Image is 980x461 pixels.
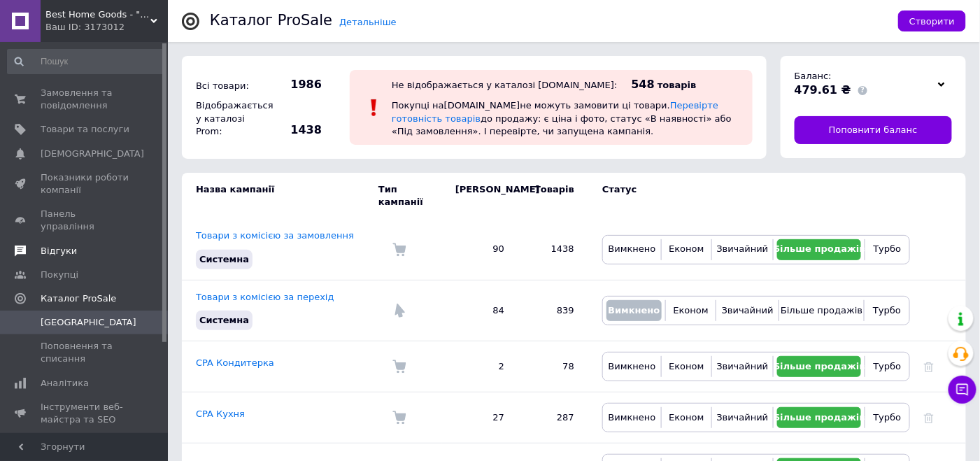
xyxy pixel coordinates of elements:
[924,361,934,371] a: Видалити
[795,116,952,144] a: Поповнити баланс
[339,17,397,27] a: Детальніше
[588,173,910,219] td: Статус
[41,340,129,365] span: Поповнення та списання
[669,243,704,254] span: Економ
[783,300,860,321] button: Більше продажів
[441,280,518,341] td: 84
[777,239,861,260] button: Більше продажів
[210,13,332,28] div: Каталог ProSale
[777,356,861,377] button: Більше продажів
[658,80,696,90] span: товарів
[41,245,77,257] span: Відгуки
[874,243,902,254] span: Турбо
[518,173,588,219] td: Товарів
[874,361,902,371] span: Турбо
[669,300,712,321] button: Економ
[606,239,658,260] button: Вимкнено
[392,304,406,318] img: Комісія за перехід
[192,76,269,96] div: Всі товари:
[392,100,732,136] span: Покупці на [DOMAIN_NAME] не можуть замовити ці товари. до продажу: є ціна і фото, статус «В наявн...
[869,239,906,260] button: Турбо
[41,123,129,136] span: Товари та послуги
[392,100,718,123] a: Перевірте готовність товарів
[669,361,704,371] span: Економ
[518,392,588,444] td: 287
[609,412,656,423] span: Вимкнено
[869,407,906,428] button: Турбо
[518,341,588,392] td: 78
[717,243,769,254] span: Звичайний
[795,71,832,81] span: Баланс:
[192,96,269,141] div: Відображається у каталозі Prom:
[632,78,655,91] span: 548
[199,315,249,325] span: Системна
[720,300,775,321] button: Звичайний
[41,401,129,426] span: Інструменти веб-майстра та SEO
[874,412,902,423] span: Турбо
[949,376,977,404] button: Чат з покупцем
[41,148,144,160] span: [DEMOGRAPHIC_DATA]
[518,219,588,280] td: 1438
[665,407,707,428] button: Економ
[717,361,769,371] span: Звичайний
[196,292,334,302] a: Товари з комісією за перехід
[7,49,165,74] input: Пошук
[909,16,955,27] span: Створити
[41,269,78,281] span: Покупці
[273,122,322,138] span: 1438
[364,97,385,118] img: :exclamation:
[196,357,274,368] a: CPA Кондитерка
[924,412,934,423] a: Видалити
[441,341,518,392] td: 2
[609,243,656,254] span: Вимкнено
[608,305,660,315] span: Вимкнено
[781,305,862,315] span: Більше продажів
[199,254,249,264] span: Системна
[41,171,129,197] span: Показники роботи компанії
[722,305,774,315] span: Звичайний
[868,300,906,321] button: Турбо
[674,305,709,315] span: Економ
[441,173,518,219] td: [PERSON_NAME]
[609,361,656,371] span: Вимкнено
[378,173,441,219] td: Тип кампанії
[717,412,769,423] span: Звичайний
[182,173,378,219] td: Назва кампанії
[669,412,704,423] span: Економ
[441,219,518,280] td: 90
[716,407,770,428] button: Звичайний
[777,407,861,428] button: Більше продажів
[716,356,770,377] button: Звичайний
[873,305,901,315] span: Турбо
[392,360,406,374] img: Комісія за замовлення
[392,243,406,257] img: Комісія за замовлення
[45,21,168,34] div: Ваш ID: 3173012
[665,356,707,377] button: Економ
[716,239,770,260] button: Звичайний
[41,208,129,233] span: Панель управління
[196,230,354,241] a: Товари з комісією за замовлення
[41,292,116,305] span: Каталог ProSale
[829,124,918,136] span: Поповнити баланс
[196,409,245,419] a: CPA Кухня
[774,412,865,423] span: Більше продажів
[41,377,89,390] span: Аналітика
[392,80,618,90] div: Не відображається у каталозі [DOMAIN_NAME]:
[273,77,322,92] span: 1986
[606,300,662,321] button: Вимкнено
[869,356,906,377] button: Турбо
[795,83,851,97] span: 479.61 ₴
[441,392,518,444] td: 27
[606,407,658,428] button: Вимкнено
[518,280,588,341] td: 839
[392,411,406,425] img: Комісія за замовлення
[774,361,865,371] span: Більше продажів
[45,8,150,21] span: Best Home Goods - "Кращі товари для дому, подарунки, дрібниці"
[774,243,865,254] span: Більше продажів
[898,10,966,31] button: Створити
[606,356,658,377] button: Вимкнено
[665,239,707,260] button: Економ
[41,87,129,112] span: Замовлення та повідомлення
[41,316,136,329] span: [GEOGRAPHIC_DATA]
